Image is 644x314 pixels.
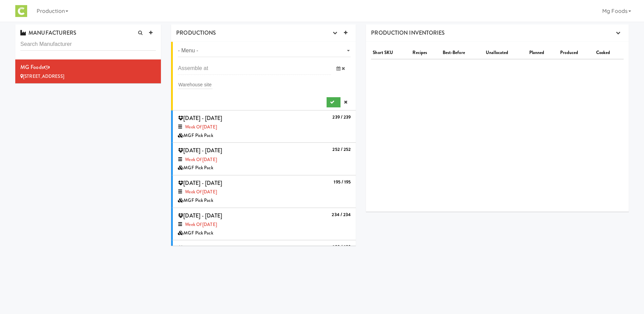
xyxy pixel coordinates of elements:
[178,229,351,238] div: MGF Pick Pack
[178,114,222,122] span: [DATE] - [DATE]
[332,146,351,153] b: 252 / 252
[178,212,222,220] span: [DATE] - [DATE]
[484,47,527,59] th: Unallocated
[20,38,156,51] input: Search Manufacturer
[332,211,351,218] b: 234 / 234
[178,179,222,187] span: [DATE] - [DATE]
[178,196,351,205] div: MGF Pick Pack
[20,29,76,37] span: MANUFACTURERS
[171,143,356,175] li: 252 / 252 [DATE] - [DATE]Week of [DATE]MGF Pick Pack
[332,244,351,250] b: 239 / 239
[332,114,351,120] b: 239 / 239
[178,132,351,140] div: MGF Pick Pack
[23,73,64,80] span: [STREET_ADDRESS]
[178,146,222,154] span: [DATE] - [DATE]
[334,179,351,185] b: 195 / 195
[178,244,222,252] span: [DATE] - [DATE]
[15,59,161,83] li: MG Foods[STREET_ADDRESS]
[171,175,356,208] li: 195 / 195 [DATE] - [DATE]Week of [DATE]MGF Pick Pack
[185,156,217,163] a: Week of [DATE]
[185,124,217,130] a: Week of [DATE]
[171,240,356,273] li: 239 / 239 [DATE] - [DATE]Week of [DATE]MGF Pick Pack
[441,47,484,59] th: Best-Before
[371,47,411,59] th: Short SKU
[185,221,217,228] a: Week of [DATE]
[558,47,594,59] th: Produced
[594,47,624,59] th: Cooked
[371,29,445,37] span: PRODUCTION INVENTORIES
[171,208,356,241] li: 234 / 234 [DATE] - [DATE]Week of [DATE]MGF Pick Pack
[178,164,351,172] div: MGF Pick Pack
[171,110,356,143] li: 239 / 239 [DATE] - [DATE]Week of [DATE]MGF Pick Pack
[178,80,213,89] input: Warehouse site
[185,189,217,195] a: Week of [DATE]
[178,62,331,75] input: Assemble at
[528,47,559,59] th: Planned
[411,47,441,59] th: Recipes
[176,29,216,37] span: PRODUCTIONS
[20,63,44,71] span: MG Foods
[15,5,27,17] img: Micromart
